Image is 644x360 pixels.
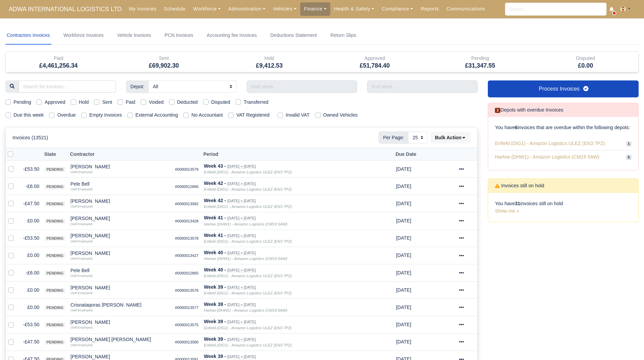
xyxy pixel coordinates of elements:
[204,284,226,290] strong: Week 39 -
[204,326,292,330] i: Enfield (DIG1) - Amazon Logistics ULEZ (EN3 7PZ)
[175,323,199,327] small: #0000013575
[71,251,170,256] div: [PERSON_NAME]
[396,166,411,172] span: 1 month from now
[211,98,230,106] label: Disputed
[126,80,149,93] span: Depot:
[19,178,42,195] td: -£6.00
[126,98,136,106] label: Paid
[175,306,199,310] small: #0000013577
[204,354,226,359] strong: Week 39 -
[228,303,256,307] small: [DATE] » [DATE]
[286,111,310,119] label: Invalid VAT
[393,148,445,161] th: Due Date
[201,148,393,161] th: Period
[175,340,199,344] small: #0000013580
[71,233,170,238] div: [PERSON_NAME]
[396,270,411,275] span: 1 month from now
[19,161,42,178] td: -£53.50
[533,52,638,72] div: Disputed
[396,201,411,206] span: 1 month from now
[5,26,51,45] a: Contractors Invoices
[495,140,605,147] span: Enfield (DIG1) - Amazon Logistics ULEZ (EN3 7PZ)
[515,201,520,206] strong: 31
[378,2,417,16] a: Compliance
[42,148,68,161] th: State
[204,274,292,278] i: Enfield (DIG1) - Amazon Logistics ULEZ (EN3 7PZ)
[330,2,378,16] a: Health & Safety
[45,288,65,293] span: pending
[6,52,111,72] div: Paid
[71,205,93,208] small: (Self-Employed)
[71,303,170,307] div: Crisnatagoras [PERSON_NAME]
[5,3,125,16] a: ADWA INTERNATIONAL LOGISTICS LTD
[19,212,42,230] td: £0.00
[71,199,170,203] div: [PERSON_NAME]
[116,62,212,69] h5: £69,902.30
[244,98,268,106] label: Transferred
[495,208,519,214] a: Show me »
[432,54,528,62] div: Pending
[204,319,226,324] strong: Week 39 -
[71,222,93,226] small: (Self-Employed)
[45,184,65,189] span: pending
[71,320,170,325] div: [PERSON_NAME]
[269,2,300,16] a: Vehicles
[19,195,42,212] td: -£47.50
[71,343,93,347] small: (Self-Employed)
[228,320,256,324] small: [DATE] » [DATE]
[125,2,160,16] a: My Invoices
[45,236,65,241] span: pending
[71,285,170,290] div: [PERSON_NAME]
[102,98,112,106] label: Sent
[5,2,125,16] span: ADWA INTERNATIONAL LOGISTICS LTD
[204,250,226,255] strong: Week 40 -
[228,285,256,290] small: [DATE] » [DATE]
[14,111,44,119] label: Due this week
[228,164,256,169] small: [DATE] » [DATE]
[430,132,471,143] button: Bulk Action
[71,164,170,169] div: [PERSON_NAME]
[488,193,638,222] div: You have invoices still on hold
[71,326,93,329] small: (Self-Employed)
[71,337,170,342] div: [PERSON_NAME] [PERSON_NAME]
[417,2,443,16] a: Reports
[204,181,226,186] strong: Week 42 -
[19,333,42,351] td: -£47.50
[111,52,217,72] div: Sent
[204,291,292,295] i: Enfield (DIG1) - Amazon Logistics ULEZ (EN3 7PZ)
[45,271,65,276] span: pending
[71,170,93,174] small: (Self-Employed)
[149,98,164,106] label: Voided
[160,2,189,16] a: Schedule
[495,150,631,164] a: Harlow (DHW1) - Amazon Logistics (CM19 5AW) 5
[71,291,93,295] small: (Self-Employed)
[45,305,65,310] span: pending
[191,111,223,119] label: No Accountant
[495,183,544,189] h6: Invoices still on hold
[204,308,287,312] i: Harlow (DHW1) - Amazon Logistics (CM19 5AW)
[228,216,256,220] small: [DATE] » [DATE]
[13,135,48,141] h6: Invoices (13521)
[228,234,256,238] small: [DATE] » [DATE]
[71,274,93,278] small: (Self-Employed)
[204,343,292,347] i: Enfield (DIG1) - Amazon Logistics ULEZ (EN3 7PZ)
[396,305,411,310] span: 3 weeks from now
[396,218,411,223] span: 1 month from now
[71,268,170,273] div: Pele Bell
[45,340,65,345] span: pending
[45,98,65,106] label: Approved
[71,309,93,312] small: (Self-Employed)
[175,219,199,223] small: #0000013428
[269,26,318,45] a: Deductions Statement
[71,188,93,191] small: (Self-Employed)
[228,199,256,203] small: [DATE] » [DATE]
[45,167,65,172] span: pending
[204,198,226,203] strong: Week 42 -
[19,299,42,316] td: £0.00
[163,26,195,45] a: PCN Invoices
[177,98,198,106] label: Deducted
[175,202,199,206] small: #0000013582
[443,2,489,16] a: Communications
